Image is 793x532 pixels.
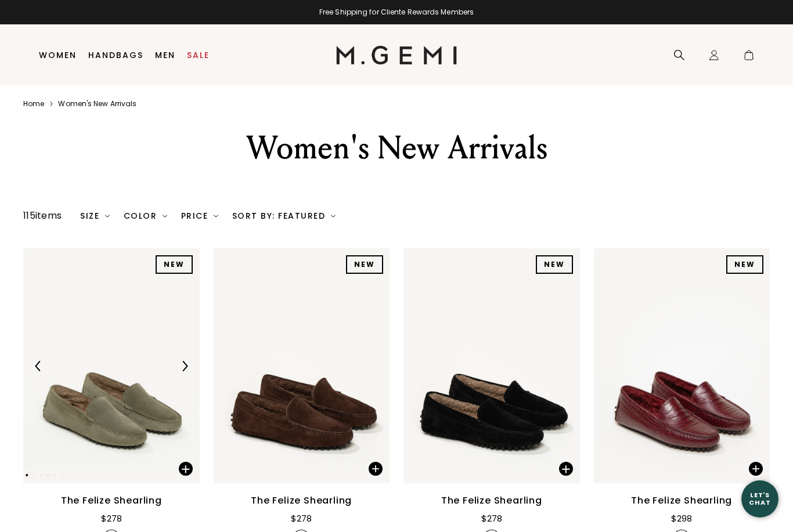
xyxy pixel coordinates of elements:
[214,248,390,483] img: The Felize Shearling
[481,512,502,526] div: $278
[156,255,193,274] div: NEW
[671,512,692,526] div: $298
[336,46,457,64] img: M.Gemi
[101,512,122,526] div: $278
[741,491,778,506] div: Let's Chat
[23,99,44,108] a: Home
[88,50,143,60] a: Handbags
[251,494,352,508] div: The Felize Shearling
[181,211,218,220] div: Price
[291,512,312,526] div: $278
[163,213,167,218] img: chevron-down.svg
[33,361,44,371] img: Previous Arrow
[181,127,612,169] div: Women's New Arrivals
[179,361,190,371] img: Next Arrow
[346,255,383,274] div: NEW
[403,248,580,483] img: The Felize Shearling
[594,248,770,483] img: The Felize Shearling
[726,255,763,274] div: NEW
[214,213,218,218] img: chevron-down.svg
[80,211,110,220] div: Size
[105,213,110,218] img: chevron-down.svg
[23,209,62,223] div: 115 items
[187,50,210,60] a: Sale
[441,494,542,508] div: The Felize Shearling
[39,50,77,60] a: Women
[331,213,336,218] img: chevron-down.svg
[61,494,162,508] div: The Felize Shearling
[631,494,732,508] div: The Felize Shearling
[124,211,167,220] div: Color
[23,248,200,483] img: The Felize Shearling
[58,99,136,108] a: Women's new arrivals
[232,211,336,220] div: Sort By: Featured
[155,50,175,60] a: Men
[536,255,573,274] div: NEW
